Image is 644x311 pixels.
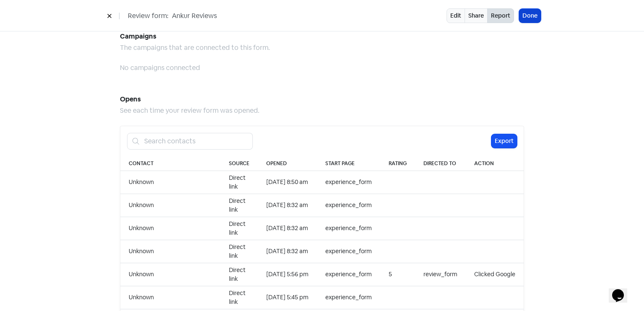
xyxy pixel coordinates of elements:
a: Edit [447,8,465,23]
span: Review form: [128,11,169,21]
td: [DATE] 8:32 am [258,240,317,263]
td: experience_form [317,217,380,240]
td: Unknown [120,240,221,263]
td: [DATE] 5:56 pm [258,263,317,286]
th: Action [466,156,524,171]
th: Source [221,156,258,171]
th: Rating [380,156,415,171]
div: No campaigns connected [120,63,524,73]
td: experience_form [317,171,380,194]
th: Contact [120,156,221,171]
td: Unknown [120,286,221,309]
td: [DATE] 8:50 am [258,171,317,194]
button: Export [491,134,517,148]
td: experience_form [317,194,380,217]
th: Start page [317,156,380,171]
td: Unknown [120,194,221,217]
td: Direct link [221,263,258,286]
button: Done [519,9,541,23]
td: [DATE] 8:32 am [258,194,317,217]
td: Direct link [221,217,258,240]
td: review_form [415,263,466,286]
th: Directed to [415,156,466,171]
td: Direct link [221,171,258,194]
h5: Campaigns [120,30,524,43]
td: Direct link [221,286,258,309]
iframe: chat widget [609,277,636,303]
td: Direct link [221,194,258,217]
h5: Opens [120,93,524,106]
th: Opened [258,156,317,171]
td: Unknown [120,217,221,240]
div: The campaigns that are connected to this form. [120,43,524,53]
a: Share [465,8,488,23]
td: [DATE] 5:45 pm [258,286,317,309]
td: experience_form [317,240,380,263]
td: experience_form [317,286,380,309]
td: Clicked Google [466,263,524,286]
td: Unknown [120,171,221,194]
td: [DATE] 8:32 am [258,217,317,240]
div: See each time your review form was opened. [120,106,524,116]
td: 5 [380,263,415,286]
td: Unknown [120,263,221,286]
td: Direct link [221,240,258,263]
input: Search contacts [139,133,253,150]
button: Report [487,8,514,23]
td: experience_form [317,263,380,286]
